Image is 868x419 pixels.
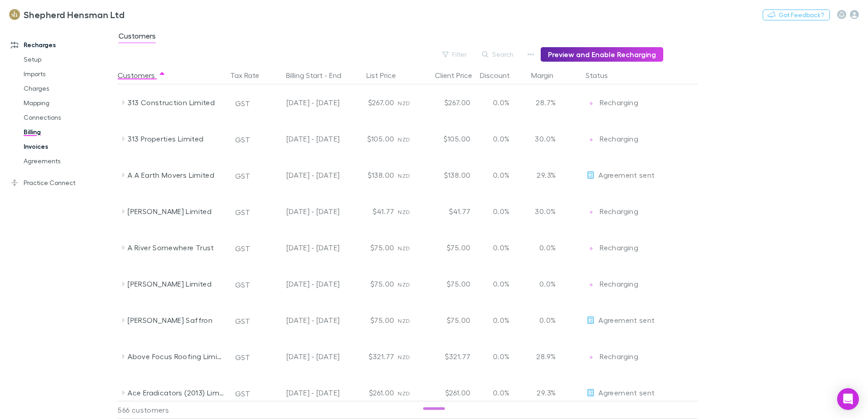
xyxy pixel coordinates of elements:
[600,134,638,143] span: Recharging
[4,4,130,25] a: Shepherd Hensman Ltd
[532,97,556,108] p: 28.7%
[474,338,528,375] div: 0.0%
[265,338,340,375] div: [DATE] - [DATE]
[128,84,224,121] div: 313 Construction Limited
[231,96,254,111] button: GST
[128,338,224,375] div: Above Focus Roofing Limited
[118,302,702,338] div: [PERSON_NAME] SaffronGST[DATE] - [DATE]$75.00NZD$75.000.0%0.0%EditAgreement sent
[118,121,702,157] div: 313 Properties LimitedGST[DATE] - [DATE]$105.00NZD$105.000.0%30.0%EditRechargingRecharging
[15,52,123,67] a: Setup
[474,157,528,193] div: 0.0%
[265,157,340,193] div: [DATE] - [DATE]
[419,266,474,302] div: $75.00
[343,338,398,375] div: $321.77
[474,193,528,229] div: 0.0%
[231,278,254,292] button: GST
[118,401,227,419] div: 566 customers
[118,66,166,84] button: Customers
[343,121,398,157] div: $105.00
[474,229,528,266] div: 0.0%
[128,375,224,411] div: Ace Eradicators (2013) Limited
[532,133,556,144] p: 30.0%
[532,315,556,326] p: 0.0%
[230,66,270,84] button: Tax Rate
[265,375,340,411] div: [DATE] - [DATE]
[265,302,340,338] div: [DATE] - [DATE]
[398,172,410,179] span: NZD
[532,387,556,398] p: 29.3%
[398,209,410,215] span: NZD
[15,139,123,154] a: Invoices
[587,208,596,217] img: Recharging
[598,316,655,324] span: Agreement sent
[118,266,702,302] div: [PERSON_NAME] LimitedGST[DATE] - [DATE]$75.00NZD$75.000.0%0.0%EditRechargingRecharging
[587,280,596,289] img: Recharging
[15,125,123,139] a: Billing
[118,193,702,229] div: [PERSON_NAME] LimitedGST[DATE] - [DATE]$41.77NZD$41.770.0%30.0%EditRechargingRecharging
[398,245,410,252] span: NZD
[532,206,556,217] p: 30.0%
[118,229,702,266] div: A River Somewhere TrustGST[DATE] - [DATE]$75.00NZD$75.000.0%0.0%EditRechargingRecharging
[419,302,474,338] div: $75.00
[438,49,472,60] button: Filter
[265,193,340,229] div: [DATE] - [DATE]
[474,266,528,302] div: 0.0%
[587,135,596,144] img: Recharging
[15,81,123,96] a: Charges
[435,66,483,84] button: Client Price
[118,31,156,43] span: Customers
[419,229,474,266] div: $75.00
[118,338,702,375] div: Above Focus Roofing LimitedGST[DATE] - [DATE]$321.77NZD$321.770.0%28.9%EditRechargingRecharging
[128,266,224,302] div: [PERSON_NAME] Limited
[600,207,638,215] span: Recharging
[837,388,859,410] div: Open Intercom Messenger
[419,121,474,157] div: $105.00
[532,170,556,180] p: 29.3%
[15,96,123,110] a: Mapping
[231,314,254,328] button: GST
[2,175,123,190] a: Practice Connect
[343,84,398,121] div: $267.00
[587,244,596,253] img: Recharging
[265,84,340,121] div: [DATE] - [DATE]
[600,243,638,252] span: Recharging
[398,390,410,397] span: NZD
[600,279,638,288] span: Recharging
[15,110,123,125] a: Connections
[419,338,474,375] div: $321.77
[478,49,519,60] button: Search
[398,136,410,143] span: NZD
[231,241,254,256] button: GST
[600,98,638,107] span: Recharging
[480,66,521,84] button: Discount
[343,157,398,193] div: $138.00
[343,302,398,338] div: $75.00
[366,66,407,84] button: List Price
[15,154,123,168] a: Agreements
[286,66,352,84] button: Billing Start - End
[541,47,663,62] button: Preview and Enable Recharging
[474,302,528,338] div: 0.0%
[265,229,340,266] div: [DATE] - [DATE]
[598,388,655,397] span: Agreement sent
[231,350,254,365] button: GST
[128,193,224,229] div: [PERSON_NAME] Limited
[531,66,564,84] button: Margin
[265,266,340,302] div: [DATE] - [DATE]
[419,375,474,411] div: $261.00
[128,157,224,193] div: A A Earth Movers Limited
[419,157,474,193] div: $138.00
[9,9,20,20] img: Shepherd Hensman Ltd's Logo
[598,171,655,179] span: Agreement sent
[343,375,398,411] div: $261.00
[419,193,474,229] div: $41.77
[118,84,702,121] div: 313 Construction LimitedGST[DATE] - [DATE]$267.00NZD$267.000.0%28.7%EditRechargingRecharging
[118,375,702,411] div: Ace Eradicators (2013) LimitedGST[DATE] - [DATE]$261.00NZD$261.000.0%29.3%EditAgreement sent
[398,317,410,324] span: NZD
[586,66,619,84] button: Status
